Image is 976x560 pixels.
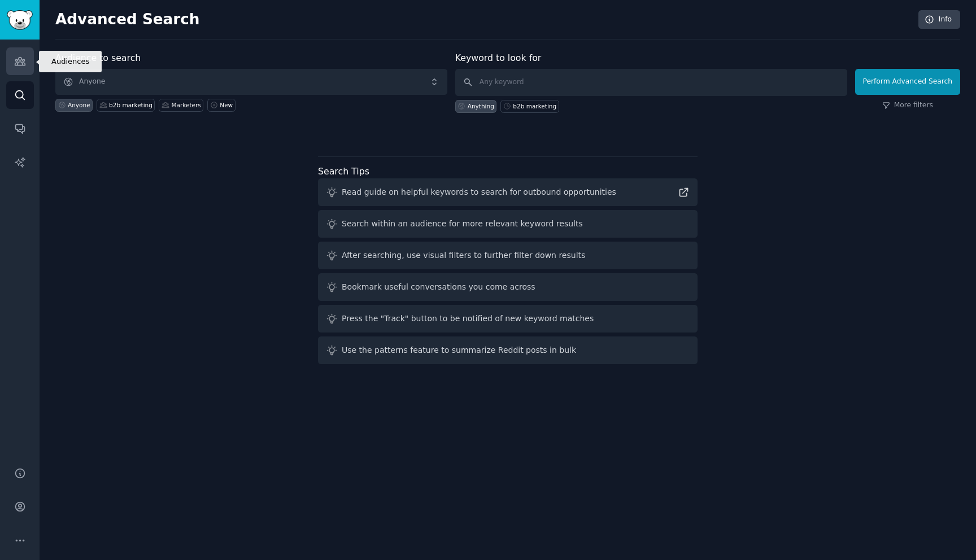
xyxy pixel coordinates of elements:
[55,69,447,95] button: Anyone
[882,100,933,111] a: More filters
[171,101,201,109] div: Marketers
[918,10,960,29] a: Info
[468,102,494,110] div: Anything
[455,69,847,96] input: Any keyword
[109,101,152,109] div: b2b marketing
[513,102,556,110] div: b2b marketing
[855,69,960,95] button: Perform Advanced Search
[7,10,33,30] img: GummySearch logo
[342,218,583,230] div: Search within an audience for more relevant keyword results
[68,101,90,109] div: Anyone
[342,250,585,261] div: After searching, use visual filters to further filter down results
[207,99,235,112] a: New
[342,186,616,198] div: Read guide on helpful keywords to search for outbound opportunities
[342,281,535,293] div: Bookmark useful conversations you come across
[55,11,912,29] h2: Advanced Search
[318,166,369,177] label: Search Tips
[342,344,576,356] div: Use the patterns feature to summarize Reddit posts in bulk
[455,53,542,63] label: Keyword to look for
[342,313,594,325] div: Press the "Track" button to be notified of new keyword matches
[55,53,141,63] label: Audience to search
[220,101,233,109] div: New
